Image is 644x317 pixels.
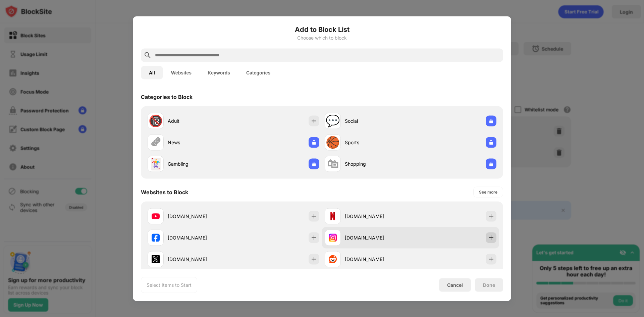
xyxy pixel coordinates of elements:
[327,157,338,171] div: 🛍
[168,160,233,167] div: Gambling
[152,212,160,220] img: favicons
[168,213,233,220] div: [DOMAIN_NAME]
[345,160,411,167] div: Shopping
[345,117,411,124] div: Social
[147,281,192,288] div: Select Items to Start
[141,66,163,79] button: All
[345,139,411,146] div: Sports
[345,256,411,263] div: [DOMAIN_NAME]
[345,234,411,241] div: [DOMAIN_NAME]
[329,233,337,242] img: favicons
[168,256,233,263] div: [DOMAIN_NAME]
[200,66,238,79] button: Keywords
[149,114,163,128] div: 🔞
[163,66,200,79] button: Websites
[326,114,340,128] div: 💬
[141,35,503,40] div: Choose which to block
[326,136,340,149] div: 🏀
[141,24,503,34] h6: Add to Block List
[345,213,411,220] div: [DOMAIN_NAME]
[329,212,337,220] img: favicons
[329,255,337,263] img: favicons
[152,255,160,263] img: favicons
[152,233,160,242] img: favicons
[168,234,233,241] div: [DOMAIN_NAME]
[149,157,163,171] div: 🃏
[141,189,188,195] div: Websites to Block
[144,51,152,59] img: search.svg
[483,282,495,287] div: Done
[150,136,161,149] div: 🗞
[168,117,233,124] div: Adult
[141,93,193,100] div: Categories to Block
[168,139,233,146] div: News
[479,189,497,195] div: See more
[238,66,278,79] button: Categories
[447,282,463,288] div: Cancel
